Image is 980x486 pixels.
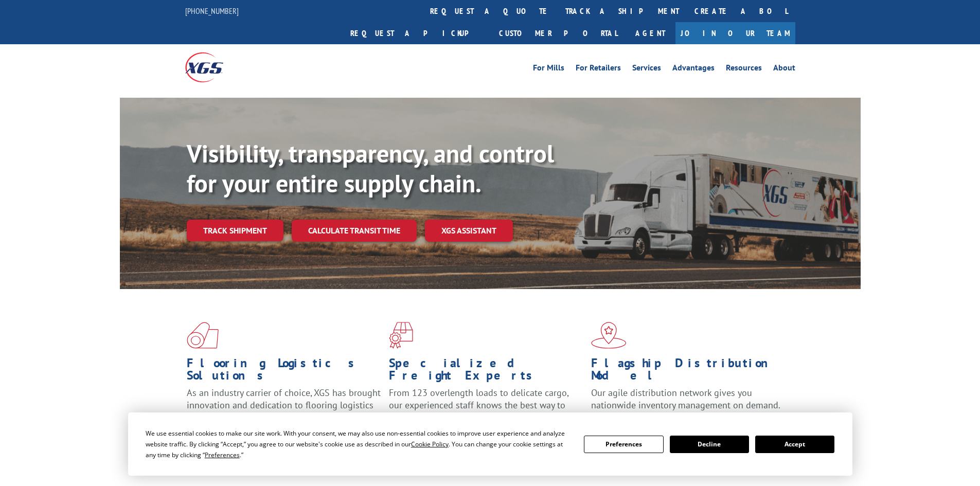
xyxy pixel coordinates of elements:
span: Cookie Policy [411,440,449,448]
h1: Specialized Freight Experts [389,357,583,387]
a: Agent [625,22,675,44]
button: Accept [755,436,834,453]
a: Services [632,64,661,75]
a: Track shipment [187,220,283,241]
span: Preferences [205,451,240,459]
a: [PHONE_NUMBER] [185,6,239,16]
span: As an industry carrier of choice, XGS has brought innovation and dedication to flooring logistics... [187,387,381,423]
a: Customer Portal [491,22,625,44]
div: We use essential cookies to make our site work. With your consent, we may also use non-essential ... [146,428,572,460]
span: Our agile distribution network gives you nationwide inventory management on demand. [591,387,780,411]
h1: Flagship Distribution Model [591,357,786,387]
b: Visibility, transparency, and control for your entire supply chain. [187,137,554,199]
a: XGS ASSISTANT [425,220,513,242]
a: Advantages [672,64,715,75]
a: For Mills [533,64,564,75]
img: xgs-icon-flagship-distribution-model-red [591,322,627,349]
h1: Flooring Logistics Solutions [187,357,381,387]
img: xgs-icon-focused-on-flooring-red [389,322,413,349]
a: Request a pickup [343,22,491,44]
a: About [773,64,795,75]
a: Join Our Team [675,22,795,44]
p: From 123 overlength loads to delicate cargo, our experienced staff knows the best way to move you... [389,387,583,433]
a: Resources [726,64,762,75]
button: Decline [670,436,749,453]
a: Calculate transit time [292,220,417,242]
a: For Retailers [576,64,621,75]
button: Preferences [584,436,663,453]
div: Cookie Consent Prompt [128,412,852,476]
img: xgs-icon-total-supply-chain-intelligence-red [187,322,219,349]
